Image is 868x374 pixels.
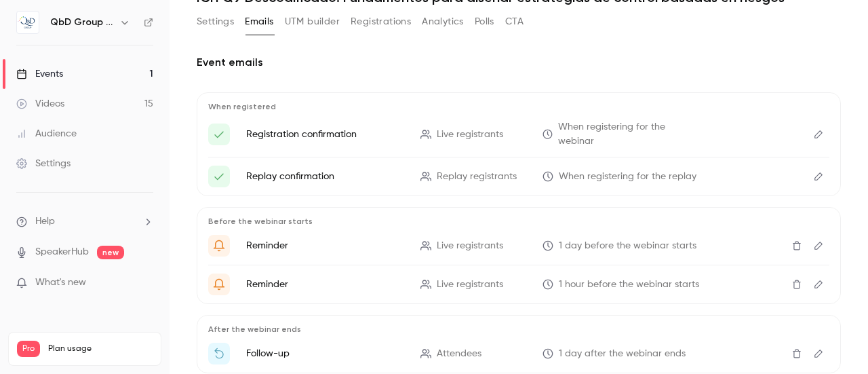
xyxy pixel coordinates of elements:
span: Live registrants [437,239,503,253]
div: Videos [16,97,64,111]
p: When registered [208,101,829,112]
span: Attendees [437,347,481,361]
span: 1 day after the webinar ends [559,347,686,361]
span: Live registrants [437,278,503,292]
li: Gracias por acudir a nuesto Webinar {{ event_name }} [208,343,829,364]
div: Events [16,67,63,81]
button: Edit [808,166,829,187]
div: Audience [16,127,77,141]
span: Help [35,214,55,229]
button: Delete [786,274,808,295]
span: Replay registrants [437,170,517,184]
h2: Event emails [197,54,841,71]
p: After the webinar ends [208,324,829,335]
button: Delete [786,343,808,364]
span: Pro [17,341,40,357]
span: Live registrants [437,128,503,142]
li: help-dropdown-opener [16,214,153,229]
button: CTA [505,11,524,33]
button: Edit [808,274,829,295]
p: Replay confirmation [246,170,404,183]
h6: QbD Group ES [50,16,114,29]
span: When registering for the webinar [558,120,701,149]
button: Edit [808,343,829,364]
p: Registration confirmation [246,128,404,141]
button: Emails [245,11,273,33]
div: Settings [16,157,71,170]
span: new [97,246,124,259]
button: Polls [475,11,494,33]
li: El Webinar{{ event_name }}está a punto de comenzar! [208,274,829,295]
button: Delete [786,235,808,257]
button: Settings [197,11,234,33]
iframe: Noticeable Trigger [137,277,153,289]
p: Reminder [246,239,404,253]
img: QbD Group ES [17,12,39,33]
p: Before the webinar starts [208,216,829,227]
li: Aquí tienes el link para el Webinar {{ event_name }}! [208,166,829,187]
span: 1 hour before the webinar starts [559,278,699,292]
span: Plan usage [48,343,153,354]
p: Follow-up [246,347,404,360]
button: Edit [808,235,829,257]
button: Analytics [422,11,464,33]
span: When registering for the replay [559,170,696,184]
span: 1 day before the webinar starts [559,239,696,253]
li: ¡{{ event_name }}es mañana! [208,235,829,257]
p: Reminder [246,278,404,291]
button: UTM builder [285,11,340,33]
button: Edit [808,124,829,145]
span: What's new [35,276,86,290]
li: Te has registrado en el Webinar {{ event_name }}! [208,120,829,149]
a: SpeakerHub [35,245,89,259]
button: Registrations [351,11,411,33]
